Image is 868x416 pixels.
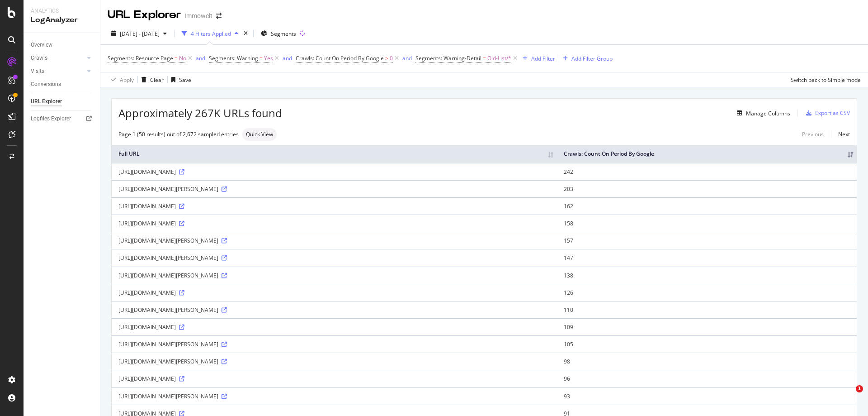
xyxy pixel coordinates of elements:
span: Segments: Warning-Detail [415,54,481,62]
span: Segments: Warning [209,54,258,62]
div: Crawls [31,53,47,63]
button: Manage Columns [733,108,790,119]
button: and [196,54,205,62]
div: and [402,54,412,62]
div: times [242,29,250,38]
span: Segments [271,30,296,38]
a: Conversions [31,80,94,89]
div: URL Explorer [31,97,62,106]
div: [URL][DOMAIN_NAME][PERSON_NAME] [118,272,550,279]
div: and [283,54,292,62]
div: Overview [31,40,52,50]
button: Apply [108,72,134,87]
a: URL Explorer [31,97,94,106]
div: [URL][DOMAIN_NAME] [118,323,550,331]
button: and [283,54,292,62]
button: Save [168,72,191,87]
div: Page 1 (50 results) out of 2,672 sampled entries [118,130,239,138]
button: Add Filter Group [559,53,613,64]
div: Switch back to Simple mode [791,76,861,84]
span: Yes [264,52,273,65]
div: LogAnalyzer [31,15,93,25]
td: 157 [557,232,857,249]
span: 1 [856,385,863,392]
button: Add Filter [519,53,555,64]
td: 158 [557,215,857,232]
div: [URL][DOMAIN_NAME][PERSON_NAME] [118,358,550,365]
td: 138 [557,267,857,284]
td: 96 [557,370,857,387]
span: > [385,54,388,62]
div: [URL][DOMAIN_NAME][PERSON_NAME] [118,185,550,193]
button: [DATE] - [DATE] [108,26,170,41]
span: = [483,54,486,62]
span: Old-List/* [487,52,511,65]
div: [URL][DOMAIN_NAME][PERSON_NAME] [118,306,550,314]
button: Switch back to Simple mode [787,72,861,87]
span: Segments: Resource Page [108,54,173,62]
span: 0 [390,52,393,65]
span: Approximately 267K URLs found [118,105,282,121]
td: 126 [557,284,857,301]
div: Visits [31,67,44,76]
div: and [196,54,205,62]
a: Next [831,128,850,141]
div: URL Explorer [108,7,181,23]
div: [URL][DOMAIN_NAME][PERSON_NAME] [118,237,550,244]
button: Export as CSV [802,106,850,120]
div: Add Filter Group [571,55,613,62]
td: 242 [557,163,857,180]
div: Manage Columns [746,110,790,117]
span: [DATE] - [DATE] [120,30,160,38]
div: Clear [150,76,164,84]
span: Crawls: Count On Period By Google [296,54,384,62]
span: No [179,52,186,65]
a: Crawls [31,53,85,63]
div: Save [179,76,191,84]
div: [URL][DOMAIN_NAME] [118,168,550,176]
div: [URL][DOMAIN_NAME] [118,220,550,227]
td: 109 [557,318,857,335]
span: Quick View [246,132,273,137]
td: 162 [557,197,857,215]
div: Conversions [31,80,61,89]
div: Add Filter [531,55,555,62]
div: Analytics [31,7,93,15]
div: Immowelt [184,11,212,20]
div: arrow-right-arrow-left [216,13,222,19]
button: 4 Filters Applied [178,26,242,41]
td: 98 [557,353,857,370]
td: 110 [557,301,857,318]
th: Full URL: activate to sort column ascending [112,145,557,163]
td: 147 [557,249,857,266]
div: [URL][DOMAIN_NAME] [118,202,550,210]
button: Segments [257,26,300,41]
div: [URL][DOMAIN_NAME] [118,375,550,383]
div: Export as CSV [815,109,850,117]
span: = [259,54,263,62]
iframe: Intercom live chat [837,385,859,407]
div: [URL][DOMAIN_NAME][PERSON_NAME] [118,340,550,348]
div: [URL][DOMAIN_NAME] [118,289,550,296]
div: 4 Filters Applied [191,30,231,38]
th: Crawls: Count On Period By Google: activate to sort column ascending [557,145,857,163]
a: Logfiles Explorer [31,114,94,124]
button: and [402,54,412,62]
div: [URL][DOMAIN_NAME][PERSON_NAME] [118,392,550,400]
td: 93 [557,387,857,405]
td: 203 [557,180,857,197]
a: Overview [31,40,94,50]
a: Visits [31,67,85,76]
div: Logfiles Explorer [31,114,71,124]
button: Clear [138,72,164,87]
td: 105 [557,335,857,353]
span: = [175,54,178,62]
div: [URL][DOMAIN_NAME][PERSON_NAME] [118,254,550,262]
div: neutral label [242,128,277,141]
div: Apply [120,76,134,84]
